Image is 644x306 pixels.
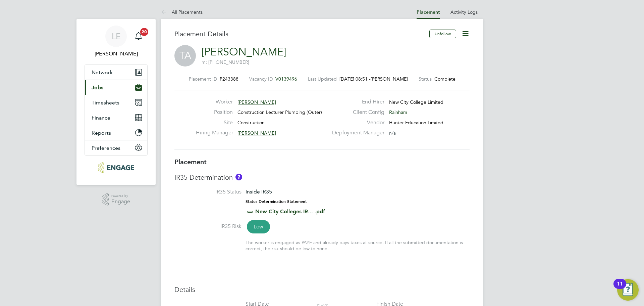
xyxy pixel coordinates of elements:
h3: IR35 Determination [174,173,470,182]
span: n/a [389,130,396,136]
span: Engage [111,199,130,205]
label: End Hirer [328,98,384,105]
span: Low [247,220,270,233]
span: Timesheets [92,99,119,106]
span: V0139496 [275,76,297,82]
button: Unfollow [429,30,456,38]
span: New City College Limited [389,99,443,105]
span: Finance [92,115,110,121]
label: Deployment Manager [328,129,384,136]
label: Last Updated [308,76,337,82]
span: 20 [140,28,148,36]
a: 20 [132,26,145,47]
label: IR35 Risk [174,223,241,230]
label: Hiring Manager [196,129,233,136]
img: huntereducation-logo-retina.png [98,162,134,173]
span: [PERSON_NAME] [237,99,276,105]
button: Network [85,65,147,80]
span: Preferences [92,145,120,151]
a: Activity Logs [450,9,478,15]
a: [PERSON_NAME] [202,45,286,58]
label: Vacancy ID [249,76,273,82]
label: Position [196,109,233,116]
span: Jobs [92,84,103,91]
span: Complete [434,76,455,82]
h3: Placement Details [174,30,424,38]
span: Hunter Education Limited [389,120,443,126]
button: Preferences [85,140,147,155]
label: Status [419,76,432,82]
label: IR35 Status [174,188,241,195]
a: Powered byEngage [102,193,130,206]
label: Vendor [328,119,384,126]
button: Finance [85,110,147,125]
span: Inside IR35 [246,188,272,195]
span: [PERSON_NAME] [371,76,408,82]
span: m: [PHONE_NUMBER] [202,59,249,65]
span: P243388 [220,76,238,82]
div: The worker is engaged as PAYE and already pays taxes at source. If all the submitted documentatio... [246,239,470,252]
button: Reports [85,125,147,140]
b: Placement [174,158,207,166]
span: Network [92,69,113,76]
span: Laurence Elkington [85,50,148,58]
span: TA [174,45,196,67]
span: Powered by [111,193,130,199]
span: Reports [92,130,111,136]
label: Placement ID [189,76,217,82]
label: Worker [196,98,233,105]
a: All Placements [161,9,203,15]
span: LE [112,32,121,41]
button: About IR35 [235,174,242,180]
nav: Main navigation [76,19,156,185]
button: Jobs [85,80,147,95]
h3: Details [174,285,470,294]
span: Construction Lecturer Plumbing (Outer) [237,109,322,115]
strong: Status Determination Statement [246,199,307,204]
a: Go to home page [85,162,148,173]
button: Open Resource Center, 11 new notifications [617,279,639,301]
span: [PERSON_NAME] [237,130,276,136]
span: Rainham [389,109,407,115]
label: Client Config [328,109,384,116]
a: New City Colleges IR... .pdf [255,208,325,215]
button: Timesheets [85,95,147,110]
span: [DATE] 08:51 - [339,76,371,82]
span: Construction [237,120,265,126]
div: 11 [617,284,623,293]
label: Site [196,119,233,126]
a: Placement [417,9,440,15]
a: LE[PERSON_NAME] [85,26,148,58]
